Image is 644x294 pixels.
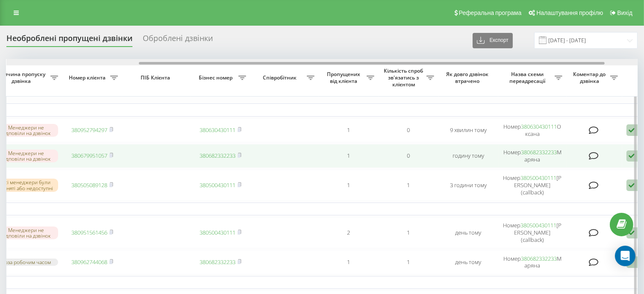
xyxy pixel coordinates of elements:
td: 0 [379,118,438,142]
td: 1 [319,250,379,274]
button: Експорт [473,33,513,48]
a: 380952794297 [71,126,107,134]
td: день тому [438,217,498,248]
a: 380682332233 [200,258,235,266]
a: 380500430111 [200,229,235,236]
span: Бізнес номер [195,74,238,81]
span: Вихід [618,9,632,16]
td: годину тому [438,144,498,168]
td: Номер Оксана [498,118,567,142]
span: Коментар до дзвінка [571,71,610,84]
a: 380962744068 [71,258,107,266]
a: 380630430111 [200,126,235,134]
td: 2 [319,217,379,248]
div: Оброблені дзвінки [143,34,213,47]
span: Як довго дзвінок втрачено [445,71,491,84]
span: Кількість спроб зв'язатись з клієнтом [383,68,426,88]
td: 1 [319,118,379,142]
td: Номер [PERSON_NAME] (callback) [498,217,567,248]
a: 380682332233 [200,152,235,159]
td: 1 [379,217,438,248]
td: день тому [438,250,498,274]
td: Номер [PERSON_NAME] (callback) [498,170,567,201]
a: 380951561456 [71,229,107,236]
td: 0 [379,144,438,168]
span: Співробітник [255,74,307,81]
a: 380500430111 [521,221,557,229]
td: 1 [319,170,379,201]
span: Налаштування профілю [536,9,603,16]
td: Номер Маряна [498,144,567,168]
a: 380500430111 [521,174,557,182]
td: 1 [379,250,438,274]
a: 380679951057 [71,152,107,159]
span: ПІБ Клієнта [129,74,183,81]
td: 3 години тому [438,170,498,201]
span: Пропущених від клієнта [323,71,367,84]
a: 380682332233 [521,255,557,262]
td: 1 [319,144,379,168]
td: Номер Маряна [498,250,567,274]
span: Реферальна програма [459,9,522,16]
td: 9 хвилин тому [438,118,498,142]
td: 1 [379,170,438,201]
a: 380682332233 [521,148,557,156]
div: Open Intercom Messenger [615,246,635,266]
span: Назва схеми переадресації [503,71,555,84]
a: 380505089128 [71,181,107,189]
a: 380500430111 [200,181,235,189]
a: 380630430111 [521,123,557,130]
span: Номер клієнта [67,74,110,81]
div: Необроблені пропущені дзвінки [6,34,132,47]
